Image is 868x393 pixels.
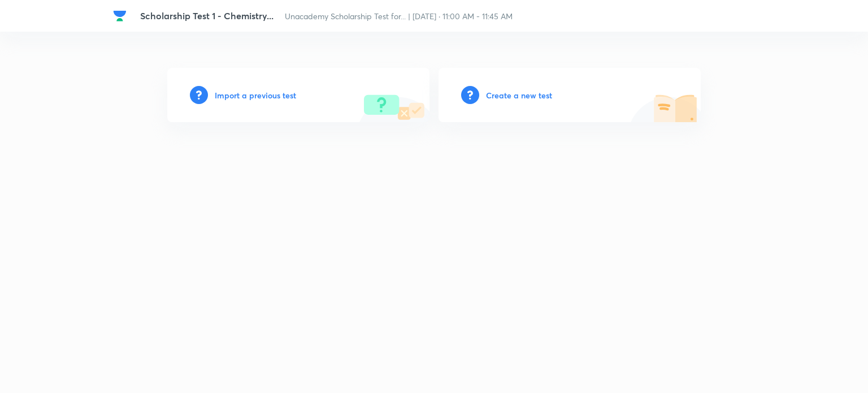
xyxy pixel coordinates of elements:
h6: Create a new test [486,89,552,101]
h6: Import a previous test [215,89,296,101]
a: Company Logo [113,9,131,23]
span: Unacademy Scholarship Test for... | [DATE] · 11:00 AM - 11:45 AM [285,11,513,21]
span: Scholarship Test 1 - Chemistry... [140,10,274,21]
img: Company Logo [113,9,127,23]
